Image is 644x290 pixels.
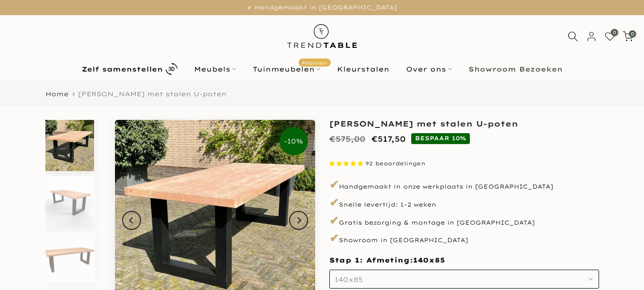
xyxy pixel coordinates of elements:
p: Snelle levertijd: 1–2 weken [329,195,599,211]
img: Rechthoekige douglas tuintafel met zwarte stalen U-poten [45,176,94,227]
button: 140x85 [329,270,599,289]
span: Stap 1: Afmeting: [329,256,445,264]
span: 4.87 stars [329,160,365,167]
span: Populair [299,58,331,66]
iframe: toggle-frame [1,242,48,289]
ins: €517,50 [371,132,406,146]
span: 0 [629,30,636,37]
span: 140x85 [413,256,445,265]
span: ✔ [329,231,339,245]
h1: [PERSON_NAME] met stalen U-poten [329,120,599,127]
span: ✔ [329,213,339,227]
p: Gratis bezorging & montage in [GEOGRAPHIC_DATA] [329,213,599,229]
a: Home [45,91,69,97]
span: 92 beoordelingen [365,160,425,167]
p: Handgemaakt in onze werkplaats in [GEOGRAPHIC_DATA] [329,177,599,193]
a: Over ons [397,63,460,75]
a: 0 [605,31,615,42]
a: Showroom Bezoeken [460,63,571,75]
img: trend-table [281,15,363,57]
span: BESPAAR 10% [411,133,470,144]
a: TuinmeubelenPopulair [244,63,328,75]
a: 0 [623,31,633,42]
p: Showroom in [GEOGRAPHIC_DATA] [329,230,599,246]
a: Kleurstalen [328,63,397,75]
span: 0 [611,29,618,36]
a: Meubels [185,63,244,75]
span: ✔ [329,195,339,209]
b: Zelf samenstellen [82,66,163,72]
p: ✔ Handgemaakt in [GEOGRAPHIC_DATA] [12,2,632,13]
span: 140x85 [335,275,363,284]
button: Next [289,211,308,230]
a: Zelf samenstellen [73,61,185,77]
del: €575,00 [329,134,365,144]
button: Previous [122,211,141,230]
img: tuintafel douglas met stalen U-poten zwart gepoedercoat [45,120,94,171]
b: Showroom Bezoeken [468,66,563,72]
span: [PERSON_NAME] met stalen U-poten [78,90,227,98]
span: ✔ [329,177,339,191]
